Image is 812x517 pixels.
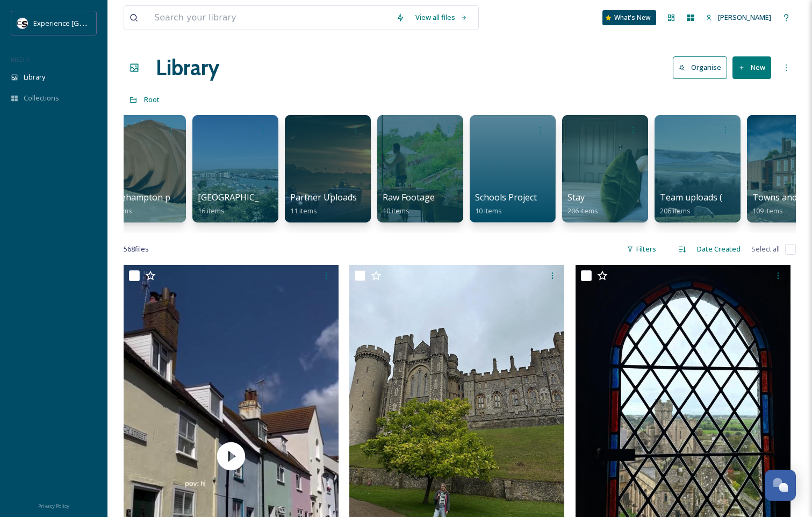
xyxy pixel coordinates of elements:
[567,192,598,216] a: Stay206 items
[752,206,783,216] span: 109 items
[410,7,473,28] a: View all files
[290,206,317,216] span: 11 items
[475,206,502,216] span: 10 items
[24,72,45,82] span: Library
[144,93,160,106] a: Root
[156,52,219,84] a: Library
[290,191,357,203] span: Partner Uploads
[11,55,30,63] span: MEDIA
[198,191,284,203] span: [GEOGRAPHIC_DATA]
[660,191,784,203] span: Team uploads (before sorting)
[621,239,662,260] div: Filters
[198,192,284,216] a: [GEOGRAPHIC_DATA]16 items
[673,56,727,78] button: Organise
[24,93,59,103] span: Collections
[33,18,140,28] span: Experience [GEOGRAPHIC_DATA]
[105,191,193,203] span: Littlehampton project
[383,206,409,216] span: 10 items
[751,244,780,254] span: Select all
[149,6,391,30] input: Search your library
[692,239,746,260] div: Date Created
[700,7,777,28] a: [PERSON_NAME]
[17,18,28,28] img: WSCC%20ES%20Socials%20Icon%20-%20Secondary%20-%20Black.jpg
[602,10,656,25] a: What's New
[475,192,537,216] a: Schools Project10 items
[660,206,691,216] span: 206 items
[144,95,160,104] span: Root
[732,56,771,78] button: New
[765,470,796,501] button: Open Chat
[383,191,435,203] span: Raw Footage
[38,502,69,509] span: Privacy Policy
[198,206,225,216] span: 16 items
[105,192,193,216] a: Littlehampton project60 items
[660,192,784,216] a: Team uploads (before sorting)206 items
[38,499,69,512] a: Privacy Policy
[567,191,585,203] span: Stay
[383,192,435,216] a: Raw Footage10 items
[124,244,149,254] span: 568 file s
[290,192,357,216] a: Partner Uploads11 items
[475,191,537,203] span: Schools Project
[567,206,598,216] span: 206 items
[718,12,771,22] span: [PERSON_NAME]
